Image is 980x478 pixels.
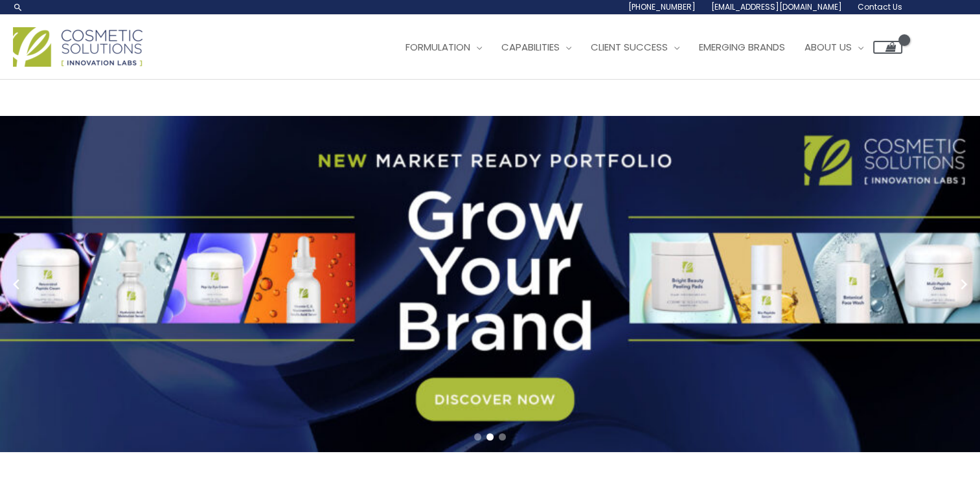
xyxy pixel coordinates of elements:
a: Formulation [396,28,492,67]
button: Previous slide [6,275,26,294]
a: Capabilities [492,28,581,67]
span: Go to slide 2 [486,433,494,440]
span: Go to slide 3 [499,433,506,440]
span: About Us [804,40,852,54]
span: Contact Us [858,1,902,12]
span: Emerging Brands [699,40,785,54]
button: Next slide [954,275,974,294]
img: Cosmetic Solutions Logo [13,27,142,67]
a: View Shopping Cart, empty [873,41,902,54]
span: Formulation [405,40,470,54]
a: Client Success [581,28,689,67]
a: About Us [795,28,873,67]
a: Emerging Brands [689,28,795,67]
span: [EMAIL_ADDRESS][DOMAIN_NAME] [711,1,842,12]
span: [PHONE_NUMBER] [628,1,696,12]
a: Search icon link [13,2,23,12]
span: Client Success [591,40,668,54]
nav: Site Navigation [386,28,902,67]
span: Capabilities [501,40,560,54]
span: Go to slide 1 [474,433,481,440]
